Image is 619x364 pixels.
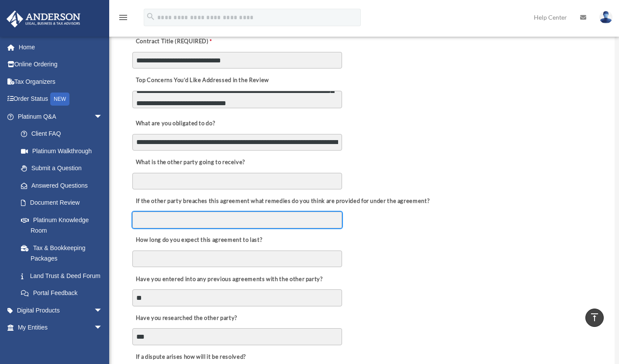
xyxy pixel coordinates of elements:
[118,12,128,23] i: menu
[132,351,248,363] label: If a dispute arises how will it be resolved?
[132,118,220,130] label: What are you obligated to do?
[6,90,116,108] a: Order StatusNEW
[585,309,604,327] a: vertical_align_top
[132,157,247,169] label: What is the other party going to receive?
[132,75,271,87] label: Top Concerns You’d Like Addressed in the Review
[132,312,239,324] label: Have you researched the other party?
[6,319,116,337] a: My Entitiesarrow_drop_down
[6,302,116,319] a: Digital Productsarrow_drop_down
[12,285,116,302] a: Portal Feedback
[132,234,264,247] label: How long do you expect this agreement to last?
[12,239,116,267] a: Tax & Bookkeeping Packages
[94,108,111,126] span: arrow_drop_down
[12,211,116,239] a: Platinum Knowledge Room
[94,319,111,337] span: arrow_drop_down
[146,12,156,21] i: search
[12,160,116,177] a: Submit a Question
[589,312,600,323] i: vertical_align_top
[132,196,432,208] label: If the other party breaches this agreement what remedies do you think are provided for under the ...
[50,93,69,106] div: NEW
[12,267,116,285] a: Land Trust & Deed Forum
[94,302,111,319] span: arrow_drop_down
[132,273,325,285] label: Have you entered into any previous agreements with the other party?
[599,11,612,24] img: User Pic
[6,56,116,73] a: Online Ordering
[132,36,220,48] label: Contract Title (REQUIRED)
[12,177,116,194] a: Answered Questions
[12,125,116,143] a: Client FAQ
[4,10,83,27] img: Anderson Advisors Platinum Portal
[6,108,116,125] a: Platinum Q&Aarrow_drop_down
[6,38,116,56] a: Home
[118,15,128,23] a: menu
[6,73,116,90] a: Tax Organizers
[12,142,116,160] a: Platinum Walkthrough
[12,194,111,212] a: Document Review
